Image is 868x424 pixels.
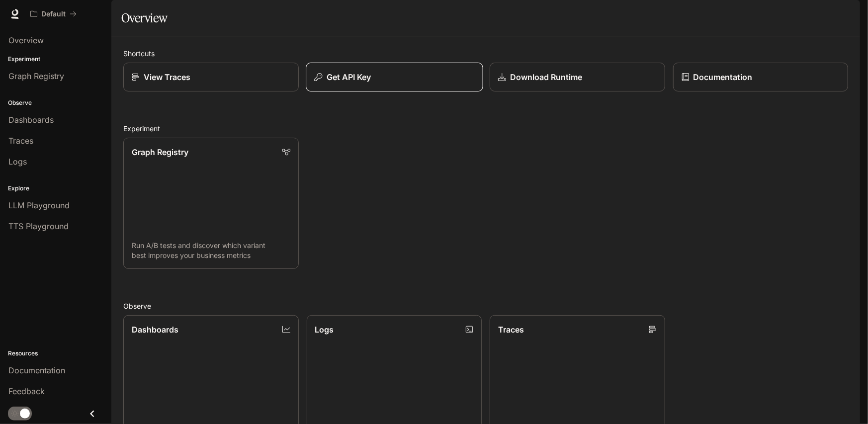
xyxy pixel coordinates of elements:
[132,324,178,336] p: Dashboards
[306,63,483,92] button: Get API Key
[673,63,849,91] a: Documentation
[490,63,665,91] a: Download Runtime
[41,10,66,18] p: Default
[326,71,371,83] p: Get API Key
[123,138,299,269] a: Graph RegistryRun A/B tests and discover which variant best improves your business metrics
[123,48,848,59] h2: Shortcuts
[121,8,168,28] h1: Overview
[123,301,848,311] h2: Observe
[123,123,848,134] h2: Experiment
[132,146,188,158] p: Graph Registry
[694,71,753,83] p: Documentation
[132,241,290,260] p: Run A/B tests and discover which variant best improves your business metrics
[498,324,524,336] p: Traces
[315,324,334,336] p: Logs
[26,4,81,24] button: All workspaces
[510,71,582,83] p: Download Runtime
[144,71,190,83] p: View Traces
[123,63,299,91] a: View Traces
